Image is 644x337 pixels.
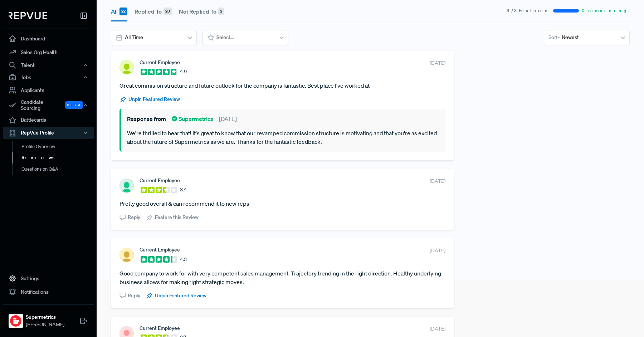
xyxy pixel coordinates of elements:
span: [PERSON_NAME] [26,321,64,328]
div: 22 [119,8,127,15]
div: 2 [218,8,224,15]
a: Notifications [3,285,94,299]
article: Great commision structure and future outlook for the company is fantastic. Best place I've worked at [119,81,445,90]
article: Pretty good overall & can recommend it to new reps [119,199,445,208]
button: All 22 [111,1,127,21]
article: Good company to work for with very competent sales management. Trajectory trending in the right d... [119,269,445,286]
a: Dashboard [3,32,94,45]
span: 4.3 [180,256,187,263]
span: Response from [127,114,166,123]
span: [DATE] [430,247,445,254]
button: Not Replied To 2 [179,1,224,21]
button: Candidate Sourcing Beta [3,97,94,113]
span: Current Employee [140,247,180,253]
img: RepVue [9,12,47,19]
span: Beta [65,101,83,109]
span: Reply [128,292,140,299]
p: We're thrilled to hear that! It's great to know that our revamped commission structure is motivat... [127,129,440,146]
a: SupermetricsSupermetrics[PERSON_NAME] [3,304,94,331]
span: Current Employee [140,59,180,65]
span: 3 / 3 Featured [507,8,550,14]
span: Unpin Featured Review [128,96,180,103]
span: 0 remaining! [582,8,630,14]
span: 4.9 [180,68,187,75]
button: RepVue Profile [3,127,94,139]
a: Settings [3,272,94,285]
button: Jobs [3,71,94,83]
span: Unpin Featured Review [155,292,206,299]
div: 20 [164,8,172,15]
a: Applicants [3,83,94,97]
span: [DATE] [430,59,445,67]
a: Sales Org Health [3,45,94,59]
a: Profile Overview [13,141,103,152]
span: Feature this Review [155,214,199,221]
button: Replied To 20 [135,1,172,21]
div: Candidate Sourcing [3,97,94,113]
span: Current Employee [140,325,180,331]
span: [DATE] [430,177,445,185]
img: Supermetrics [10,315,21,327]
strong: Supermetrics [26,313,64,321]
a: Battlecards [3,113,94,127]
span: [DATE] [219,114,237,123]
span: Supermetrics [172,114,213,123]
span: 3.4 [180,186,187,194]
span: [DATE] [430,325,445,333]
a: Reviews [13,152,103,163]
span: Reply [128,214,140,221]
a: Questions on Q&A [13,163,103,175]
span: Sort - [548,34,560,41]
button: Talent [3,59,94,71]
span: Current Employee [140,177,180,183]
